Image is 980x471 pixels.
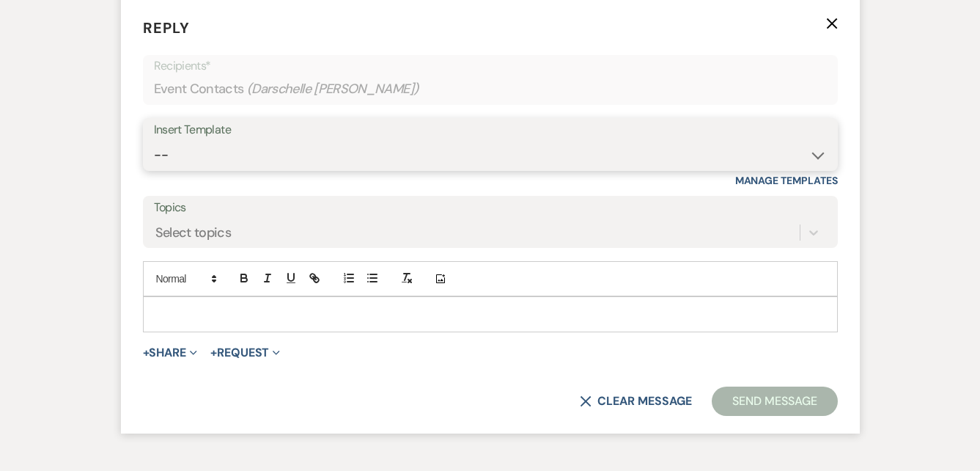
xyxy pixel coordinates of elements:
[143,347,150,359] span: +
[143,18,190,37] span: Reply
[155,223,232,243] div: Select topics
[154,120,827,141] div: Insert Template
[154,197,827,219] label: Topics
[580,395,691,407] button: Clear message
[210,347,280,359] button: Request
[143,347,198,359] button: Share
[735,174,838,187] a: Manage Templates
[210,347,217,359] span: +
[247,79,419,99] span: ( Darschelle [PERSON_NAME] )
[154,75,827,103] div: Event Contacts
[154,56,827,76] p: Recipients*
[712,387,837,416] button: Send Message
